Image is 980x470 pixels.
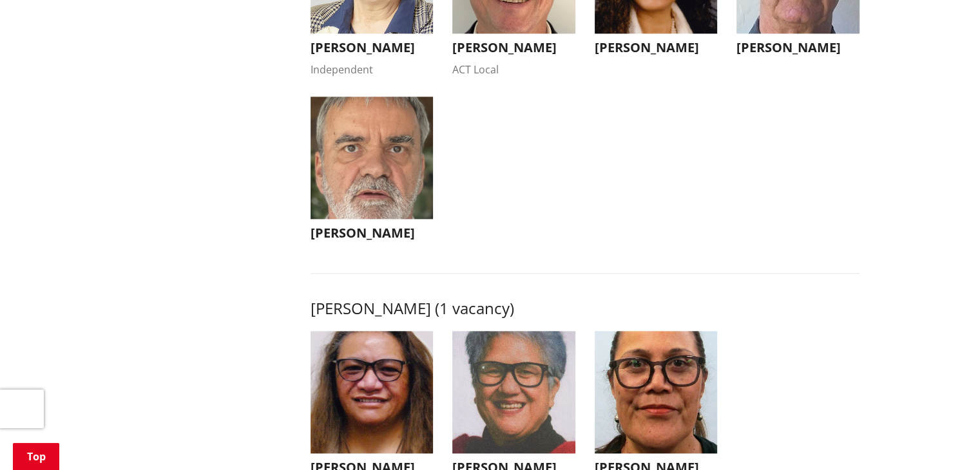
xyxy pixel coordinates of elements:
[452,62,575,77] div: ACT Local
[595,40,718,55] h3: [PERSON_NAME]
[311,97,434,220] img: WO-W-TW__MANSON_M__dkdhr
[311,62,434,77] div: Independent
[311,97,434,248] button: [PERSON_NAME]
[452,40,575,55] h3: [PERSON_NAME]
[311,225,434,241] h3: [PERSON_NAME]
[311,331,434,454] img: WO-W-RA__ELLIS_R__GmtMW
[736,40,860,55] h3: [PERSON_NAME]
[311,299,860,318] h3: [PERSON_NAME] (1 vacancy)
[452,331,575,454] img: WO-W-RA__POKERE-PHILLIPS_D__pS5sY
[311,40,434,55] h3: [PERSON_NAME]
[921,416,967,462] iframe: Messenger Launcher
[595,331,718,454] img: WO-W-RA__DIXON-HARRIS_E__sDJF2
[13,443,59,470] a: Top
